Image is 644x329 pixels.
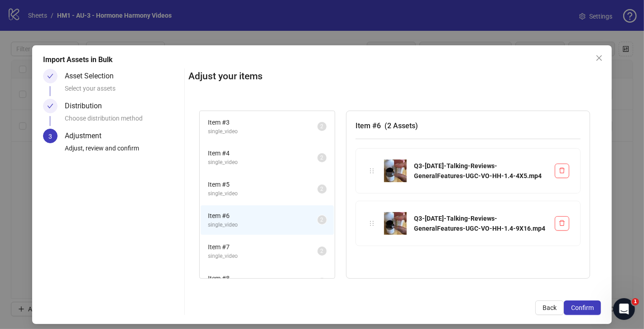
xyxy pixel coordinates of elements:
[535,300,564,315] button: Back
[592,51,606,65] button: Close
[208,242,317,252] span: Item # 7
[65,83,181,99] div: Select your assets
[320,248,323,254] span: 2
[208,117,317,127] span: Item # 3
[65,99,109,113] div: Distribution
[47,73,53,79] span: check
[414,213,548,233] div: Q3-[DATE]-Talking-Reviews-GeneralFeatures-UGC-VO-HH-1.4-9X16.mp4
[208,179,317,189] span: Item # 5
[356,120,581,131] h3: Item # 6
[596,54,603,62] span: close
[369,220,375,227] span: holder
[43,54,601,65] div: Import Assets in Bulk
[564,300,601,315] button: Confirm
[632,298,639,305] span: 1
[559,220,565,226] span: delete
[317,153,327,162] sup: 2
[208,211,317,221] span: Item # 6
[571,304,594,311] span: Confirm
[320,186,323,192] span: 2
[384,212,407,235] img: Q3-09-SEP-2025-Talking-Reviews-GeneralFeatures-UGC-VO-HH-1.4-9X16.mp4
[317,247,327,256] sup: 2
[384,121,418,130] span: ( 2 Assets )
[208,189,317,198] span: single_video
[208,273,317,283] span: Item # 8
[208,148,317,158] span: Item # 4
[613,298,635,320] iframe: Intercom live chat
[555,164,569,178] button: Delete
[65,113,181,129] div: Choose distribution method
[208,252,317,261] span: single_video
[317,184,327,194] sup: 2
[384,160,407,182] img: Q3-09-SEP-2025-Talking-Reviews-GeneralFeatures-UGC-VO-HH-1.4-4X5.mp4
[65,69,121,83] div: Asset Selection
[208,158,317,167] span: single_video
[559,167,565,174] span: delete
[367,218,377,228] div: holder
[369,168,375,174] span: holder
[65,143,181,159] div: Adjust, review and confirm
[188,69,601,84] h2: Adjust your items
[65,129,109,143] div: Adjustment
[320,217,323,223] span: 2
[47,103,53,109] span: check
[414,161,548,181] div: Q3-[DATE]-Talking-Reviews-GeneralFeatures-UGC-VO-HH-1.4-4X5.mp4
[320,123,323,130] span: 2
[317,278,327,287] sup: 1
[208,127,317,136] span: single_video
[317,122,327,131] sup: 2
[543,304,557,311] span: Back
[320,155,323,161] span: 2
[555,216,569,231] button: Delete
[208,221,317,229] span: single_video
[317,215,327,224] sup: 2
[367,166,377,176] div: holder
[48,133,52,140] span: 3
